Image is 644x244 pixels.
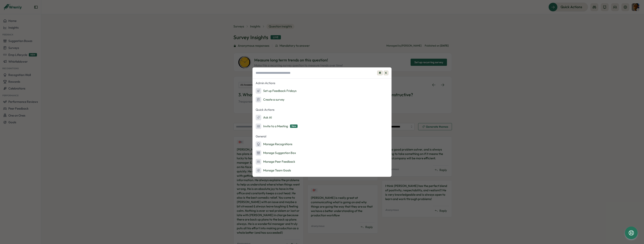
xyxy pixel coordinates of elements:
[252,107,392,113] p: Quick Actions
[252,133,392,139] p: General
[252,114,392,122] button: Ask AI
[256,123,298,129] div: Invite to a Meeting
[256,150,296,156] div: Manage Suggestion Box
[256,88,297,94] div: Set up Feedback Fridays
[384,71,388,75] span: K
[377,71,383,75] span: ⌘
[252,175,392,183] button: My Activity
[252,149,392,157] button: Manage Suggestion Box
[290,124,298,128] span: New
[256,141,292,147] div: Manage Recognitions
[256,97,284,102] div: Create a survey
[252,158,392,166] button: Manage Peer Feedback
[252,122,392,130] button: Invite to a MeetingNew
[256,176,278,182] div: My Activity
[252,80,392,86] p: Admin Actions
[252,87,392,95] button: Set up Feedback Fridays
[252,166,392,174] button: Manage Team Goals
[256,168,291,173] div: Manage Team Goals
[256,159,295,164] div: Manage Peer Feedback
[256,115,272,120] div: Ask AI
[252,96,392,104] button: Create a survey
[252,140,392,148] button: Manage Recognitions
